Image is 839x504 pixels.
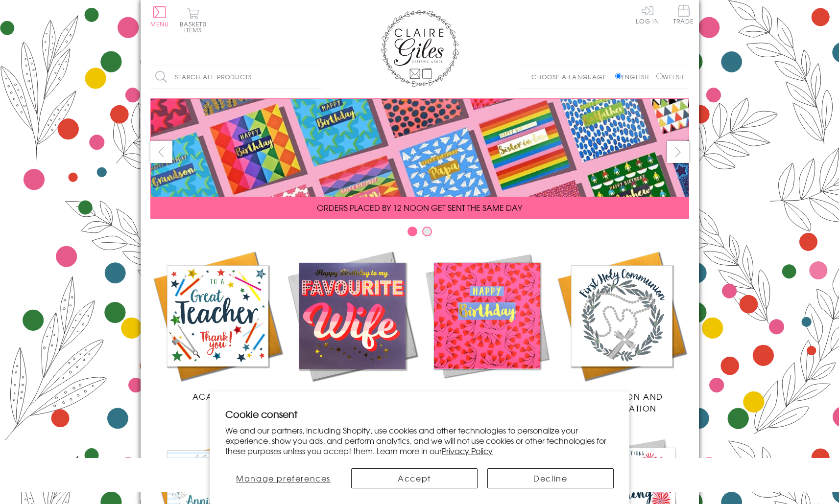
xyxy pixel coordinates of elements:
[184,20,207,34] span: 0 items
[673,5,694,26] a: Trade
[150,20,169,28] span: Menu
[442,445,493,457] a: Privacy Policy
[192,390,243,402] span: Academic
[487,468,614,488] button: Decline
[615,72,654,81] label: English
[554,249,689,414] a: Communion and Confirmation
[180,8,207,33] button: Basket0 items
[656,72,684,81] label: Welsh
[312,66,322,88] input: Search
[463,390,510,402] span: Birthdays
[225,425,614,456] p: We and our partners, including Shopify, use cookies and other technologies to personalize your ex...
[236,472,331,484] span: Manage preferences
[317,202,522,213] span: ORDERS PLACED BY 12 NOON GET SENT THE SAME DAY
[408,227,417,236] button: Carousel Page 1 (Current Slide)
[285,249,420,402] a: New Releases
[150,141,172,163] button: prev
[636,5,659,24] a: Log In
[531,72,613,81] p: Choose a language:
[225,407,614,421] h2: Cookie consent
[150,226,689,241] div: Carousel Pagination
[150,249,285,402] a: Academic
[150,6,169,27] button: Menu
[422,227,432,236] button: Carousel Page 2
[656,73,663,79] input: Welsh
[150,66,322,88] input: Search all products
[320,390,384,402] span: New Releases
[615,73,622,79] input: English
[673,5,694,24] span: Trade
[351,468,478,488] button: Accept
[225,468,341,488] button: Manage preferences
[580,390,663,414] span: Communion and Confirmation
[667,141,689,163] button: next
[420,249,554,402] a: Birthdays
[381,10,459,87] img: Claire Giles Greetings Cards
